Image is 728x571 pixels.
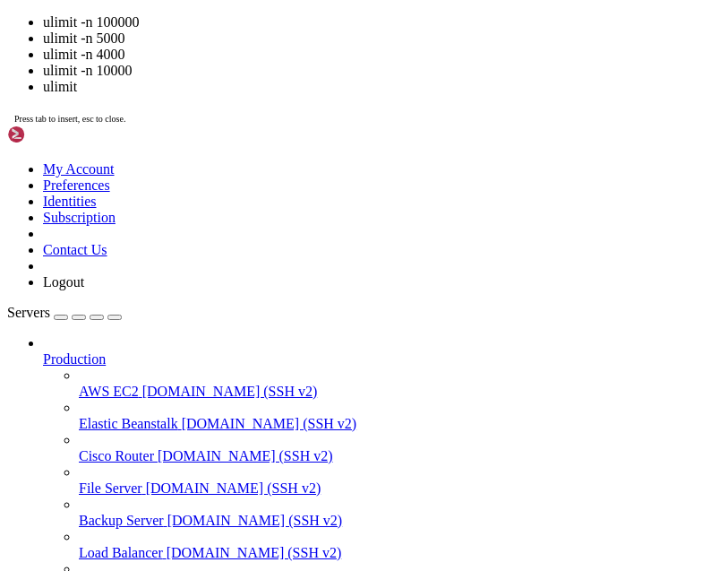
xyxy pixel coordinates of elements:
[7,305,122,320] a: Servers
[79,545,163,560] span: Load Balancer
[43,351,721,368] a: Production
[79,480,142,496] span: File Server
[43,274,84,290] a: Logout
[182,416,357,431] span: [DOMAIN_NAME] (SSH v2)
[79,448,721,464] a: Cisco Router [DOMAIN_NAME] (SSH v2)
[7,84,717,97] x-row: just raised the bar for easy, resilient and secure K8s cluster deployment.
[130,250,136,263] div: (19, 19)
[7,109,717,122] x-row: [URL][DOMAIN_NAME]
[79,529,721,561] li: Load Balancer [DOMAIN_NAME] (SSH v2)
[7,125,110,143] img: Shellngn
[7,186,717,199] x-row: Enable ESM Apps to receive additional future security updates.
[43,351,106,367] span: Production
[79,545,721,561] a: Load Balancer [DOMAIN_NAME] (SSH v2)
[146,480,321,496] span: [DOMAIN_NAME] (SSH v2)
[7,20,717,32] x-row: Usage of /: 0.9% of 492.06GB Users logged in: 0
[167,545,342,560] span: [DOMAIN_NAME] (SSH v2)
[7,135,717,148] x-row: Expanded Security Maintenance for Applications is not enabled.
[7,238,717,250] x-row: Last login: [DATE] from [TECHNICAL_ID]
[79,416,178,431] span: Elastic Beanstalk
[79,416,721,432] a: Elastic Beanstalk [DOMAIN_NAME] (SSH v2)
[43,79,721,95] li: ulimit
[43,47,721,63] li: ulimit -n 4000
[43,161,115,177] a: My Account
[43,30,721,47] li: ulimit -n 5000
[7,199,717,212] x-row: See [URL][DOMAIN_NAME] or run: sudo pro status
[7,71,717,83] x-row: * Strictly confined Kubernetes makes edge and IoT secure. Learn how MicroK8s
[79,384,139,399] span: AWS EC2
[7,250,717,263] x-row: root@vm356638:~# ul
[43,210,116,225] a: Subscription
[79,513,164,528] span: Backup Server
[79,513,721,529] a: Backup Server [DOMAIN_NAME] (SSH v2)
[167,513,343,528] span: [DOMAIN_NAME] (SSH v2)
[79,368,721,400] li: AWS EC2 [DOMAIN_NAME] (SSH v2)
[43,14,721,30] li: ulimit -n 100000
[7,160,717,173] x-row: 0 updates can be applied immediately.
[79,464,721,497] li: File Server [DOMAIN_NAME] (SSH v2)
[79,480,721,497] a: File Server [DOMAIN_NAME] (SSH v2)
[7,305,50,320] span: Servers
[142,384,318,399] span: [DOMAIN_NAME] (SSH v2)
[43,242,107,257] a: Contact Us
[79,497,721,529] li: Backup Server [DOMAIN_NAME] (SSH v2)
[79,400,721,432] li: Elastic Beanstalk [DOMAIN_NAME] (SSH v2)
[7,46,717,58] x-row: Swap usage: 0% IPv6 address for ens3: [TECHNICAL_ID]
[79,448,154,463] span: Cisco Router
[43,177,110,193] a: Preferences
[158,448,333,463] span: [DOMAIN_NAME] (SSH v2)
[79,384,721,400] a: AWS EC2 [DOMAIN_NAME] (SSH v2)
[43,194,97,209] a: Identities
[7,33,717,46] x-row: Memory usage: 2% IPv4 address for ens3: [TECHNICAL_ID]
[7,7,717,20] x-row: System load: 9.85 Processes: 230
[14,114,125,124] span: Press tab to insert, esc to close.
[43,63,721,79] li: ulimit -n 10000
[79,432,721,464] li: Cisco Router [DOMAIN_NAME] (SSH v2)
